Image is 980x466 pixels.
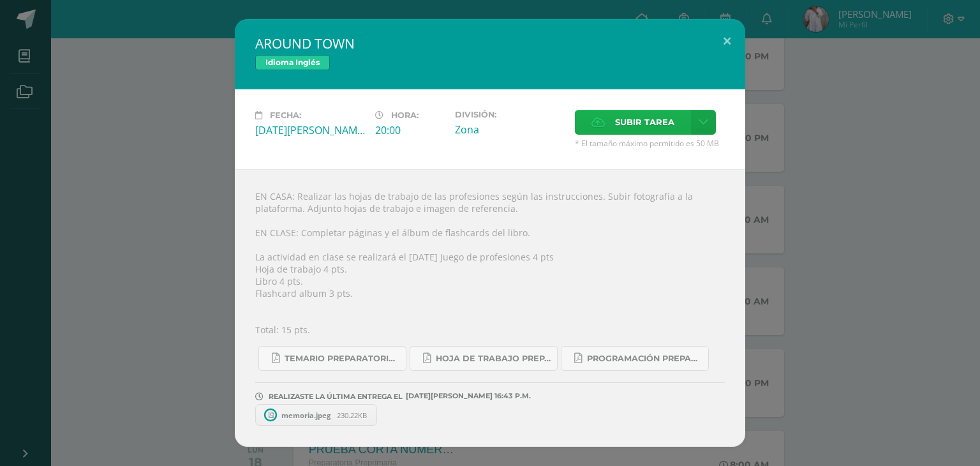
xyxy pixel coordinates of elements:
[410,346,558,371] a: Hoja de trabajo PREPARATORIA1.pdf
[615,110,674,134] span: Subir tarea
[709,19,745,63] button: Close (Esc)
[561,346,709,371] a: Programación Preparatoria Inglés A.pdf
[255,34,725,52] h2: AROUND TOWN
[258,346,406,371] a: Temario preparatoria 4-2025.pdf
[255,123,365,137] div: [DATE][PERSON_NAME]
[587,354,702,364] span: Programación Preparatoria Inglés A.pdf
[375,123,445,137] div: 20:00
[235,169,745,447] div: EN CASA: Realizar las hojas de trabajo de las profesiones según las instrucciones. Subir fotograf...
[285,354,399,364] span: Temario preparatoria 4-2025.pdf
[455,110,565,119] label: División:
[455,123,565,137] div: Zona
[275,410,337,420] span: memoria.jpeg
[391,110,419,120] span: Hora:
[255,404,377,426] a: memoria.jpeg 230.22KB
[575,138,725,149] span: * El tamaño máximo permitido es 50 MB
[269,392,403,401] span: REALIZASTE LA ÚLTIMA ENTREGA EL
[436,354,551,364] span: Hoja de trabajo PREPARATORIA1.pdf
[337,410,367,420] span: 230.22KB
[255,55,330,70] span: Idioma Inglés
[270,110,301,120] span: Fecha:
